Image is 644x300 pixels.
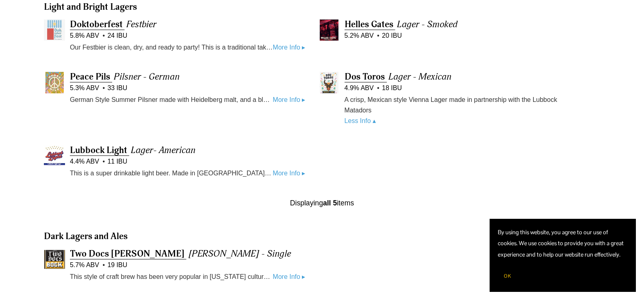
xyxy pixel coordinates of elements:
[70,71,112,82] a: Peace Pils
[70,19,125,30] a: Doktoberfest
[498,227,628,260] p: By using this website, you agree to our use of cookies. We use cookies to provide you with a grea...
[70,157,99,166] span: 4.4% ABV
[345,95,580,115] p: A crisp, Mexican style Vienna Lager made in partnership with the Lubbock Matadors
[345,71,385,82] span: Dos Toros
[388,71,451,82] span: Lager - Mexican
[504,273,511,279] span: OK
[70,260,99,270] span: 5.7% ABV
[345,117,376,124] a: Less Info
[70,168,273,179] p: This is a super drinkable light beer. Made in [GEOGRAPHIC_DATA] [GEOGRAPHIC_DATA]. Perfect for wa...
[44,145,65,166] img: Lubbock Light
[44,231,601,242] h3: Dark Lagers and Ales
[377,31,402,41] span: 20 IBU
[345,71,387,82] a: Dos Toros
[102,83,127,93] span: 33 IBU
[70,145,129,156] a: Lubbock Light
[70,83,99,93] span: 5.3% ABV
[44,72,65,93] img: Peace Pils
[273,168,305,179] a: More Info
[102,260,127,270] span: 19 IBU
[273,95,305,105] a: More Info
[397,19,458,30] span: Lager - Smoked
[44,249,65,270] img: Two Docs Bock
[114,71,180,82] span: Pilsner - German
[273,272,305,282] a: More Info
[70,31,99,41] span: 5.8% ABV
[70,95,273,105] p: German Style Summer Pilsner made with Heidelberg malt, and a blend of Hüll Melon / Mandarina Bava...
[318,72,339,93] img: Dos Toros
[44,19,65,41] img: Doktoberfest
[70,19,123,30] span: Doktoberfest
[102,31,127,41] span: 24 IBU
[70,145,127,156] span: Lubbock Light
[273,42,305,53] a: More Info
[131,145,195,156] span: Lager- American
[102,157,127,166] span: 11 IBU
[188,248,291,259] span: [PERSON_NAME] - Single
[490,219,636,292] section: Cookie banner
[345,19,393,30] span: Helles Gates
[345,31,374,41] span: 5.2% ABV
[323,199,337,207] b: all 5
[70,248,184,259] span: Two Docs [PERSON_NAME]
[44,1,601,13] h3: Light and Bright Lagers
[345,83,374,93] span: 4.9% ABV
[318,19,339,41] img: Helles Gates
[70,71,110,82] span: Peace Pils
[70,42,273,53] p: Our Festbier is clean, dry, and ready to party! This is a traditional take on the world's most fa...
[70,248,186,259] a: Two Docs [PERSON_NAME]
[377,83,402,93] span: 18 IBU
[498,268,517,284] button: OK
[126,19,156,30] span: Festbier
[70,272,273,282] p: This style of craft brew has been very popular in [US_STATE] culture for years and is our West [U...
[38,198,607,208] div: Displaying items
[345,19,395,30] a: Helles Gates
